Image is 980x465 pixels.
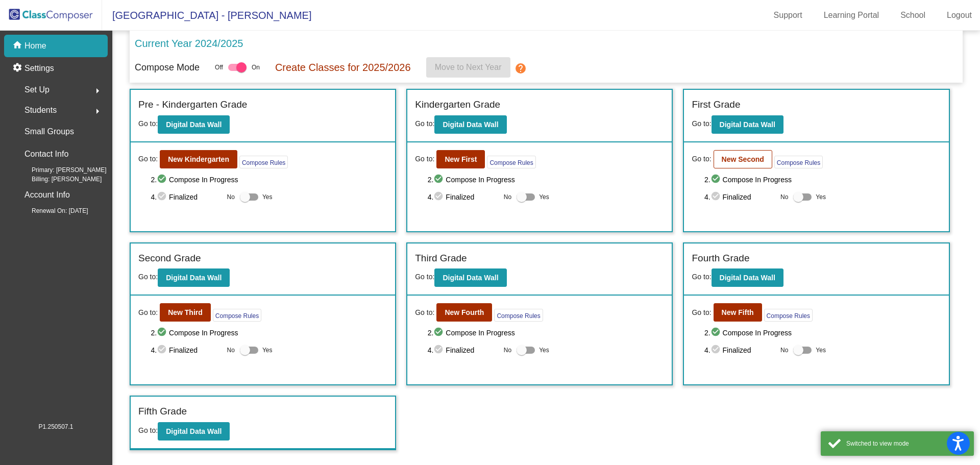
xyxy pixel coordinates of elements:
span: No [504,346,511,355]
span: 4. Finalized [704,191,775,203]
button: Compose Rules [774,156,823,168]
mat-icon: check_circle [157,191,169,203]
mat-icon: check_circle [433,327,446,339]
span: Yes [539,191,549,203]
span: Renewal On: [DATE] [15,206,88,215]
button: Digital Data Wall [434,268,506,287]
mat-icon: check_circle [157,327,169,339]
span: Go to: [415,307,434,318]
b: New Second [722,155,764,163]
b: New Third [168,308,203,316]
mat-icon: check_circle [710,191,723,203]
div: Switched to view mode [846,439,966,448]
span: Students [24,103,57,117]
label: Third Grade [415,251,467,266]
span: Billing: [PERSON_NAME] [15,175,102,184]
span: [GEOGRAPHIC_DATA] - [PERSON_NAME] [102,7,311,23]
span: Go to: [138,119,158,128]
a: School [892,7,934,23]
span: No [504,192,511,202]
button: Digital Data Wall [158,422,230,440]
p: Small Groups [24,125,74,139]
mat-icon: check_circle [433,174,446,186]
mat-icon: check_circle [157,174,169,186]
button: Compose Rules [487,156,535,168]
span: No [780,346,788,355]
span: 2. Compose In Progress [428,327,665,339]
span: Go to: [692,119,711,128]
b: New First [445,155,477,163]
button: Digital Data Wall [158,115,230,134]
span: 2. Compose In Progress [704,174,941,186]
a: Learning Portal [816,7,888,23]
p: Compose Mode [135,61,200,75]
p: Create Classes for 2025/2026 [275,60,411,75]
button: New Third [160,303,211,322]
button: New Fourth [436,303,492,322]
button: New Second [714,150,772,168]
span: No [780,192,788,202]
span: No [227,346,235,355]
span: Yes [539,344,549,356]
button: Digital Data Wall [712,115,783,134]
p: Settings [24,62,54,75]
span: Go to: [692,307,711,318]
button: Digital Data Wall [712,268,783,287]
mat-icon: check_circle [157,344,169,356]
label: Second Grade [138,251,201,266]
b: Digital Data Wall [443,120,498,129]
span: Off [215,63,223,72]
b: Digital Data Wall [166,120,222,129]
a: Logout [939,7,980,23]
span: 2. Compose In Progress [151,174,387,186]
span: Go to: [138,426,158,434]
label: Pre - Kindergarten Grade [138,97,247,112]
b: Digital Data Wall [720,274,775,282]
span: Go to: [138,273,158,281]
label: Fourth Grade [692,251,749,266]
mat-icon: check_circle [710,327,723,339]
button: Digital Data Wall [434,115,506,134]
span: Primary: [PERSON_NAME] [15,165,107,175]
span: Go to: [692,273,711,281]
b: Digital Data Wall [166,427,222,435]
p: Account Info [24,188,70,202]
span: 4. Finalized [428,191,499,203]
a: Support [766,7,811,23]
span: 2. Compose In Progress [428,174,665,186]
label: Kindergarten Grade [415,97,500,112]
button: New First [436,150,485,168]
p: Contact Info [24,147,68,161]
button: Compose Rules [764,309,813,322]
b: Digital Data Wall [166,274,222,282]
span: Go to: [138,307,158,318]
span: Go to: [415,154,434,164]
span: Yes [816,191,826,203]
b: New Kindergarten [168,155,229,163]
p: Home [24,40,46,52]
b: Digital Data Wall [443,274,498,282]
mat-icon: help [514,62,527,75]
span: 4. Finalized [151,344,222,356]
span: Go to: [415,273,434,281]
button: Compose Rules [494,309,543,322]
button: Digital Data Wall [158,268,230,287]
span: 2. Compose In Progress [151,327,387,339]
span: Yes [262,344,273,356]
button: New Fifth [714,303,762,322]
span: 4. Finalized [428,344,499,356]
span: On [252,63,260,72]
span: 4. Finalized [151,191,222,203]
button: Compose Rules [239,156,288,168]
span: Go to: [138,154,158,164]
span: No [227,192,235,202]
mat-icon: check_circle [433,191,446,203]
span: Go to: [415,119,434,128]
span: Yes [816,344,826,356]
span: 2. Compose In Progress [704,327,941,339]
label: First Grade [692,97,740,112]
span: 4. Finalized [704,344,775,356]
p: Current Year 2024/2025 [135,36,243,51]
mat-icon: check_circle [710,174,723,186]
b: New Fifth [722,308,754,316]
